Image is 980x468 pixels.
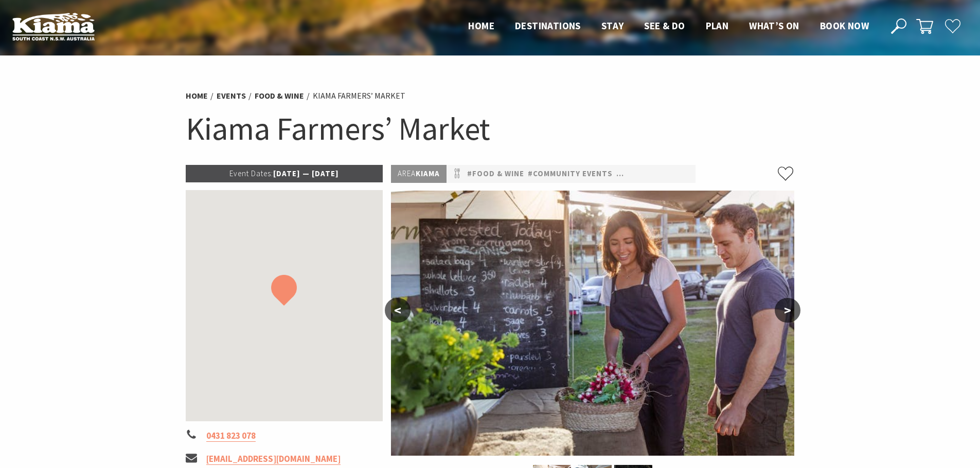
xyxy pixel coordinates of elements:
[820,20,869,32] span: Book now
[528,167,613,180] a: #Community Events
[186,108,795,149] h1: Kiama Farmers’ Market
[229,169,273,178] span: Event Dates:
[515,20,581,32] span: Destinations
[601,20,624,32] span: Stay
[255,90,304,101] a: Food & Wine
[458,18,879,35] nav: Main Menu
[391,191,794,456] img: Kiama-Farmers-Market-Credit-DNSW
[467,167,524,180] a: #Food & Wine
[217,90,246,101] a: Events
[391,165,447,183] p: Kiama
[206,453,341,465] a: [EMAIL_ADDRESS][DOMAIN_NAME]
[775,298,800,323] button: >
[468,20,494,32] span: Home
[385,298,411,323] button: <
[644,20,685,32] span: See & Do
[313,89,405,103] li: Kiama Farmers’ Market
[186,90,208,101] a: Home
[616,167,687,180] a: #Family Friendly
[691,167,733,180] a: #Markets
[12,12,95,41] img: Kiama Logo
[749,20,799,32] span: What’s On
[706,20,729,32] span: Plan
[206,430,256,442] a: 0431 823 078
[398,169,416,178] span: Area
[186,165,383,182] p: [DATE] — [DATE]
